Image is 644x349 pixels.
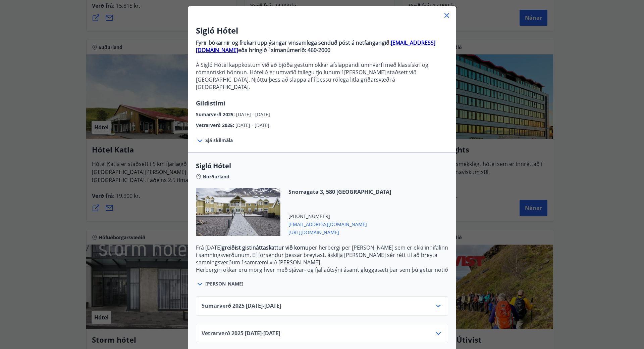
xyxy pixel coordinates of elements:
span: [DATE] - [DATE] [236,111,270,118]
span: Gildistími [196,99,226,107]
strong: eða hringið í símanúmerið: 460-2000 [238,46,330,54]
span: Sumarverð 2025 : [196,111,236,118]
span: [PHONE_NUMBER] [288,213,391,220]
span: [PERSON_NAME] [205,280,244,287]
span: Sumarverð 2025 [DATE] - [DATE] [202,302,281,310]
span: Sjá skilmála [205,137,233,144]
p: Á Sigló Hótel kappkostum við að bjóða gestum okkar afslappandi umhverfi með klassískri og rómantí... [196,61,448,91]
span: Sigló Hótel [196,161,448,171]
span: Snorragata 3, 580 [GEOGRAPHIC_DATA] [288,188,391,195]
span: Norðurland [203,173,229,180]
span: Vetrarverð 2025 : [196,122,235,128]
p: Frá [DATE] per herbergi per [PERSON_NAME] sem er ekki innifalinn í samningsverðunum. Ef forsendur... [196,244,448,266]
a: [EMAIL_ADDRESS][DOMAIN_NAME] [196,39,435,54]
span: [URL][DOMAIN_NAME] [288,228,391,236]
h3: Sigló Hótel [196,25,448,36]
strong: greiðist gistináttaskattur við komu [222,244,309,251]
strong: Fyrir bókarnir og frekari upplýsingar vinsamlega senduð póst á netfangangið: [196,39,391,46]
span: [EMAIL_ADDRESS][DOMAIN_NAME] [288,220,391,228]
p: Herbergin okkar eru mörg hver með sjávar- og fjallaútsýni ásamt gluggasæti þar sem þú getur notið... [196,266,448,288]
span: [DATE] - [DATE] [235,122,269,128]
